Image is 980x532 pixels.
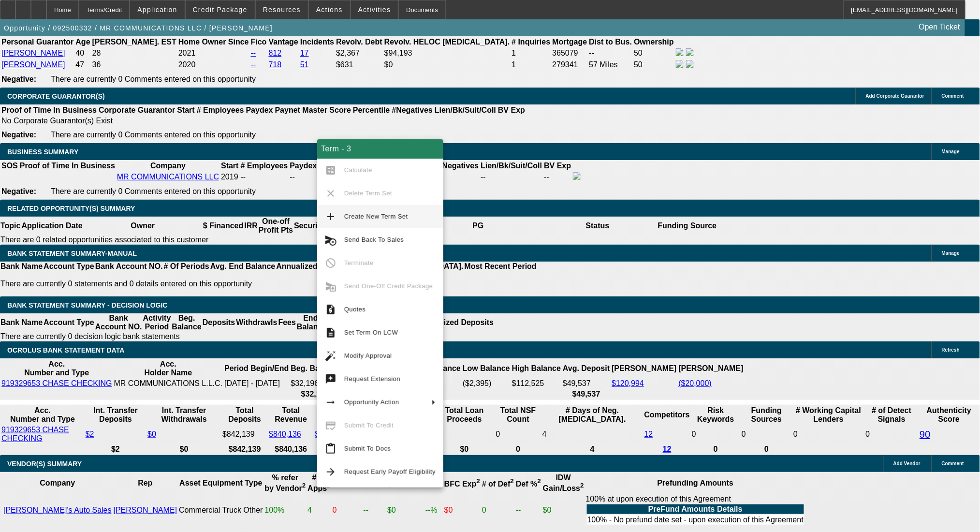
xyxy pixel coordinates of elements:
[344,468,436,475] span: Request Early Payoff Eligibility
[384,48,511,59] td: $94,193
[222,406,267,424] th: Total Deposits
[193,6,248,14] span: Credit Package
[344,213,408,220] span: Create New Term Set
[562,379,610,388] td: $49,537
[4,24,273,32] span: Opportunity / 092500332 / MR COMMUNICATIONS LLC / [PERSON_NAME]
[553,38,587,46] b: Mortgage
[325,304,336,315] mat-icon: request_quote
[392,106,433,114] b: #Negatives
[275,106,351,114] b: Paynet Master Score
[1,187,36,195] b: Negative:
[942,93,964,99] span: Comment
[268,444,313,454] th: $840,136
[481,162,542,170] b: Lien/Bk/Suit/Coll
[147,406,221,424] th: Int. Transfer Withdrawals
[589,48,633,59] td: --
[246,106,273,114] b: Paydex
[95,262,163,271] th: Bank Account NO.
[325,350,336,362] mat-icon: auto_fix_high
[511,59,551,70] td: 1
[893,461,921,466] span: Add Vendor
[552,59,588,70] td: 279341
[512,359,561,378] th: High Balance
[942,149,960,154] span: Manage
[83,217,203,235] th: Owner
[589,38,632,46] b: Dist to Bus.
[290,162,317,170] b: Paydex
[648,505,743,513] b: PreFund Amounts Details
[178,49,196,57] span: 2021
[344,375,400,383] span: Request Extension
[516,480,541,488] b: Def %
[221,162,238,170] b: Start
[344,236,404,243] span: Send Back To Sales
[336,48,383,59] td: $2,367
[435,444,495,454] th: $0
[363,494,386,526] td: --
[114,379,223,388] td: MR COMMUNICATIONS L.L.C.
[686,60,694,68] img: linkedin-icon.png
[633,59,674,70] td: 50
[203,217,244,235] th: $ Financed
[1,49,65,57] a: [PERSON_NAME]
[644,430,653,438] a: 12
[92,59,177,70] td: 36
[515,494,541,526] td: --
[435,406,495,424] th: Total Loan Proceeds
[178,38,249,46] b: Home Owner Since
[7,148,78,156] span: BUSINESS SUMMARY
[114,506,177,514] a: [PERSON_NAME]
[538,478,541,485] sup: 2
[480,172,542,182] td: --
[300,49,309,57] a: 17
[92,38,176,46] b: [PERSON_NAME]. EST
[562,359,610,378] th: Avg. Deposit
[496,444,541,454] th: 0
[573,172,581,180] img: facebook-icon.png
[325,327,336,339] mat-icon: description
[542,444,643,454] th: 4
[210,262,276,271] th: Avg. End Balance
[75,48,90,59] td: 40
[344,306,366,313] span: Quotes
[150,162,186,170] b: Company
[552,48,588,59] td: 365079
[678,359,744,378] th: [PERSON_NAME]
[224,359,289,378] th: Period Begin/End
[920,429,931,440] a: 90
[353,106,390,114] b: Percentile
[562,389,610,399] th: $49,537
[251,49,256,57] a: --
[384,38,510,46] b: Revolv. HELOC [MEDICAL_DATA].
[663,445,672,453] a: 12
[92,48,177,59] td: 28
[1,38,73,46] b: Personal Guarantor
[1,116,529,126] td: No Corporate Guarantor(s) Exist
[1,426,69,443] a: 919329653 CHASE CHECKING
[462,359,511,378] th: Low Balance
[258,217,293,235] th: One-off Profit Pts
[256,0,308,19] button: Resources
[307,494,331,526] td: 4
[1,379,112,387] a: 919329653 CHASE CHECKING
[137,6,177,14] span: Application
[444,480,480,488] b: BFC Exp
[293,217,355,235] th: Security Deposit
[477,478,480,485] sup: 2
[171,313,202,332] th: Beg. Balance
[344,352,392,359] span: Modify Approval
[163,262,210,271] th: # Of Periods
[296,313,327,332] th: End. Balance
[496,406,541,424] th: Sum of the Total NSF Count and Total Overdraft Fee Count from Ocrolus
[7,301,168,309] span: Bank Statement Summary - Decision Logic
[289,172,317,182] td: --
[40,479,75,487] b: Company
[75,59,90,70] td: 47
[741,425,792,443] td: 0
[235,313,278,332] th: Withdrawls
[1,406,84,424] th: Acc. Number and Type
[325,443,336,455] mat-icon: content_paste
[314,444,370,454] th: $2,002
[51,75,256,83] span: There are currently 0 Comments entered on this opportunity
[686,48,694,56] img: linkedin-icon.png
